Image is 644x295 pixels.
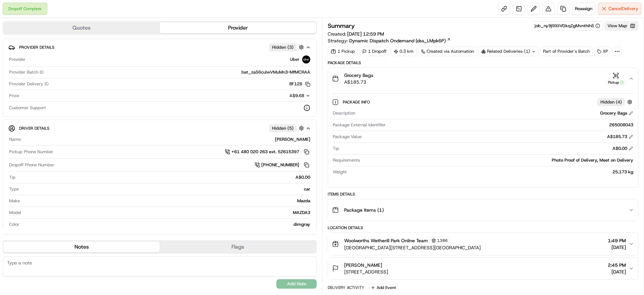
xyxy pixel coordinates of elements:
span: Dynamic Dispatch Ondemand (dss_LMpk6P) [349,37,446,44]
button: Provider [160,23,316,33]
span: [PERSON_NAME] [344,262,382,268]
button: Notes [3,242,160,252]
div: Delivery Activity [328,285,364,290]
button: Woolworths Wetherill Park Online Team1386[GEOGRAPHIC_DATA][STREET_ADDRESS][GEOGRAPHIC_DATA]1:49 P... [328,233,638,255]
a: +61 480 020 263 ext. 52615397 [225,148,310,156]
div: 265008043 [388,122,633,128]
div: 1 Pickup [328,47,358,56]
div: 0.3 km [391,47,417,56]
span: Customer Support [9,105,46,111]
a: Dynamic Dispatch Ondemand (dss_LMpk6P) [349,37,451,44]
span: Dropoff Phone Number [9,162,54,168]
span: Provider Details [19,45,54,50]
button: 8F128 [289,81,310,87]
button: Driver DetailsHidden (5) [8,123,311,134]
img: uber-new-logo.jpeg [302,55,310,64]
span: 1386 [437,238,448,243]
span: Package Value [333,134,362,140]
span: [DATE] 12:59 PM [347,31,384,37]
span: Pickup Phone Number [9,149,53,155]
div: 1 Dropoff [359,47,389,56]
div: A$0.00 [18,174,310,180]
span: Tip [333,145,339,152]
button: Reassign [572,3,595,15]
div: Photo Proof of Delivery, Meet on Delivery [363,157,633,163]
span: Tip [9,174,15,180]
span: [GEOGRAPHIC_DATA][STREET_ADDRESS][GEOGRAPHIC_DATA] [344,244,481,251]
button: A$9.68 [251,93,310,99]
span: Color [9,221,19,227]
span: Description [333,110,355,116]
span: Driver Details [19,126,49,131]
span: Provider [9,56,25,62]
span: Cancel Delivery [608,6,638,12]
span: [DATE] [608,244,626,251]
a: Created via Automation [418,47,477,56]
span: Woolworths Wetherill Park Online Team [344,237,428,244]
div: Location Details [328,225,638,230]
button: job_ny9j9XiiVGkqZgMvnthihS [535,23,600,29]
div: [PERSON_NAME] [23,136,310,142]
span: Package Info [343,99,371,105]
button: Package Items (1) [328,199,638,221]
button: Pickup [606,72,626,85]
button: Hidden (5) [269,124,306,132]
div: car [21,186,310,192]
span: Hidden ( 4 ) [600,99,622,105]
h3: Summary [328,23,355,29]
span: Uber [290,56,300,62]
div: Related Deliveries (1) [478,47,539,56]
span: Created: [328,31,384,37]
span: A$9.68 [289,93,304,98]
span: Type [9,186,19,192]
div: XP [594,47,611,56]
span: Package External Identifier [333,122,386,128]
button: Add Event [368,284,398,292]
span: Price [9,93,19,99]
span: Requirements [333,157,360,163]
div: A$185.73 [607,134,633,140]
div: MAZDA3 [24,210,310,216]
span: 1:49 PM [608,237,626,244]
button: Flags [160,242,316,252]
div: Grocery BagsA$185.73Pickup [328,89,638,187]
div: 25.173 kg [350,169,633,175]
div: Items Details [328,192,638,197]
span: [STREET_ADDRESS] [344,268,388,275]
div: Strategy: [328,37,451,44]
span: A$185.73 [344,79,373,85]
div: A$0.00 [612,145,633,152]
button: Quotes [3,23,160,33]
span: Name [9,136,21,142]
span: Provider Delivery ID [9,81,49,87]
button: View Map [604,21,638,31]
button: [PERSON_NAME][STREET_ADDRESS]2:45 PM[DATE] [328,258,638,279]
span: Reassign [575,6,592,12]
a: [PHONE_NUMBER] [255,161,310,169]
span: Make [9,198,20,204]
span: Hidden ( 5 ) [272,125,293,131]
span: Hidden ( 3 ) [272,44,293,50]
div: Grocery Bags [600,110,633,116]
button: Hidden (3) [269,43,306,51]
div: dimgray [22,221,310,227]
span: bat_zaS6culwVMuMn3-MfMCRAA [241,69,310,75]
span: Package Items ( 1 ) [344,207,384,213]
button: CancelDelivery [598,3,641,15]
span: Model [9,210,21,216]
button: Grocery BagsA$185.73Pickup [328,68,638,89]
button: Hidden (4) [597,98,634,106]
span: Weight [333,169,347,175]
div: Pickup [606,80,626,85]
button: Provider DetailsHidden (3) [8,42,311,53]
span: Provider Batch ID [9,69,44,75]
span: +61 480 020 263 ext. 52615397 [231,149,299,155]
span: 2:45 PM [608,262,626,268]
span: [PHONE_NUMBER] [261,162,299,168]
span: [DATE] [608,268,626,275]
